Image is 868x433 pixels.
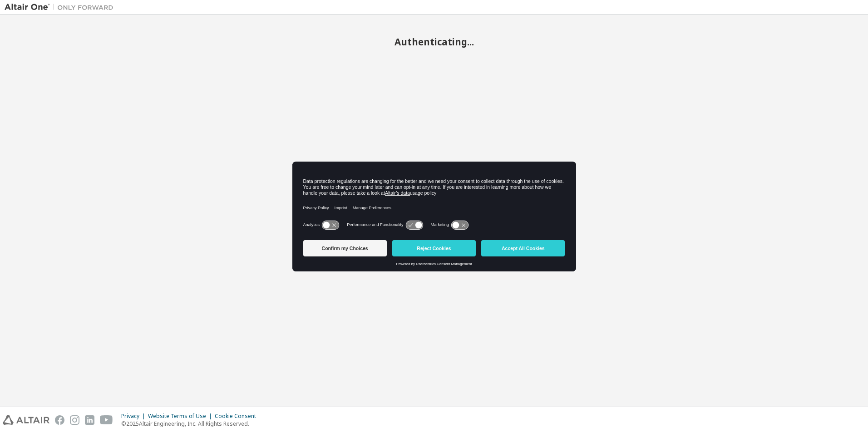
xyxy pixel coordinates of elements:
[121,413,148,420] div: Privacy
[5,36,863,48] h2: Authenticating...
[215,413,261,420] div: Cookie Consent
[5,3,118,12] img: Altair One
[85,415,94,425] img: linkedin.svg
[55,415,64,425] img: facebook.svg
[100,415,113,425] img: youtube.svg
[148,413,215,420] div: Website Terms of Use
[70,415,79,425] img: instagram.svg
[121,420,261,428] p: © 2025 Altair Engineering, Inc. All Rights Reserved.
[3,415,49,425] img: altair_logo.svg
